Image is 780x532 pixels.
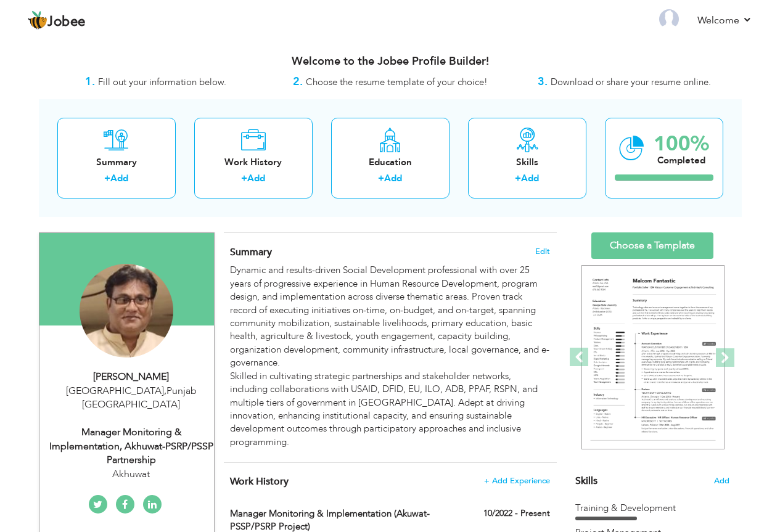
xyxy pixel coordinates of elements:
label: + [241,172,247,185]
div: Work History [204,156,303,169]
div: Training & Development [575,502,729,515]
img: AHMAD ASHBAL [80,264,173,358]
label: + [378,172,384,185]
a: Choose a Template [591,232,713,259]
strong: 1. [85,74,95,89]
span: + Add Experience [484,477,550,485]
span: Skills [575,474,597,488]
label: 10/2022 - Present [483,507,550,520]
a: Add [521,172,539,184]
div: Education [341,156,440,169]
label: + [104,172,110,185]
span: Add [714,475,729,487]
div: Skills [478,156,577,169]
img: Profile Img [659,9,679,29]
span: Edit [535,247,550,256]
div: Completed [654,154,709,167]
h3: Welcome to the Jobee Profile Builder! [39,55,742,68]
span: Jobee [47,15,86,29]
div: Akhuwat [49,467,214,481]
div: 100% [654,134,709,154]
span: , [164,384,166,398]
strong: 3. [538,74,548,89]
span: Fill out your information below. [98,76,226,88]
a: Welcome [697,13,752,28]
span: Choose the resume template of your choice! [306,76,488,88]
h4: This helps to show the companies you have worked for. [230,475,549,488]
div: Summary [67,156,166,169]
span: Work History [230,475,289,488]
h4: Adding a summary is a quick and easy way to highlight your experience and interests. [230,246,549,258]
a: Jobee [28,10,86,30]
label: + [515,172,521,185]
img: jobee.io [28,10,47,30]
span: Download or share your resume online. [551,76,711,88]
span: Summary [230,245,272,259]
a: Add [110,172,128,184]
div: Manager Monitoring & Implementation, Akhuwat-PSRP/PSSP Partnership [49,425,214,468]
div: Dynamic and results-driven Social Development professional with over 25 years of progressive expe... [230,264,549,449]
div: [GEOGRAPHIC_DATA] Punjab [GEOGRAPHIC_DATA] [49,384,214,412]
div: [PERSON_NAME] [49,370,214,384]
a: Add [384,172,402,184]
a: Add [247,172,265,184]
strong: 2. [293,74,303,89]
